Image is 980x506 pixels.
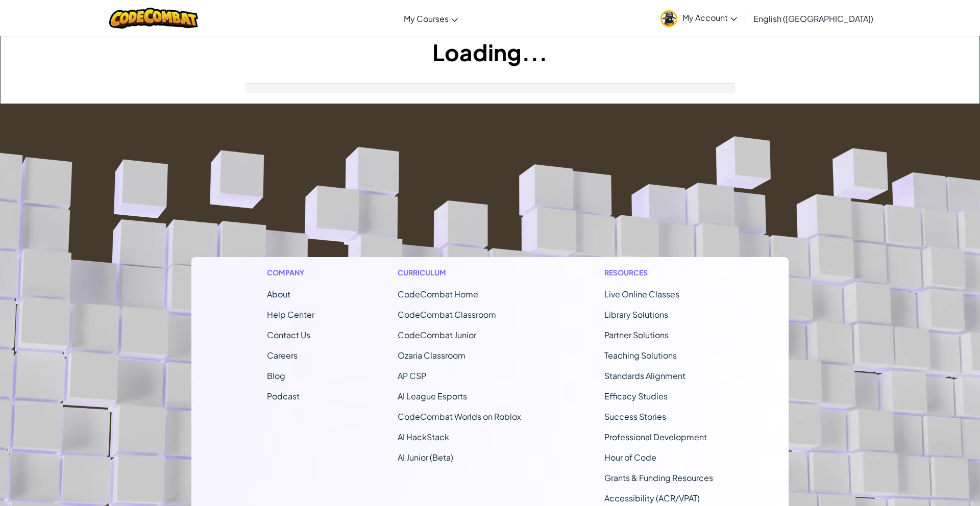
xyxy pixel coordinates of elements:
[398,350,465,361] a: Ozaria Classroom
[682,12,737,23] span: My Account
[267,330,310,340] span: Contact Us
[398,432,449,442] a: AI HackStack
[660,10,677,27] img: avatar
[398,330,476,340] a: CodeCombat Junior
[655,2,742,34] a: My Account
[748,5,878,32] a: English ([GEOGRAPHIC_DATA])
[604,267,713,278] h1: Resources
[604,452,656,463] a: Hour of Code
[604,350,677,361] a: Teaching Solutions
[753,13,873,24] span: English ([GEOGRAPHIC_DATA])
[404,13,449,24] span: My Courses
[267,309,314,320] a: Help Center
[398,370,426,381] a: AP CSP
[1,36,979,68] h1: Loading...
[604,391,668,401] a: Efficacy Studies
[398,267,521,278] h1: Curriculum
[267,391,300,401] a: Podcast
[398,391,467,401] a: AI League Esports
[604,370,685,381] a: Standards Alignment
[398,452,453,463] a: AI Junior (Beta)
[267,289,290,299] a: About
[267,350,298,361] a: Careers
[604,472,713,483] a: Grants & Funding Resources
[267,267,314,278] h1: Company
[398,411,521,422] a: CodeCombat Worlds on Roblox
[109,8,199,29] img: CodeCombat logo
[398,289,478,299] span: CodeCombat Home
[604,309,668,320] a: Library Solutions
[604,289,679,299] a: Live Online Classes
[604,330,669,340] a: Partner Solutions
[604,411,666,422] a: Success Stories
[398,309,496,320] a: CodeCombat Classroom
[604,432,707,442] a: Professional Development
[399,5,463,32] a: My Courses
[604,493,700,503] a: Accessibility (ACR/VPAT)
[267,370,285,381] a: Blog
